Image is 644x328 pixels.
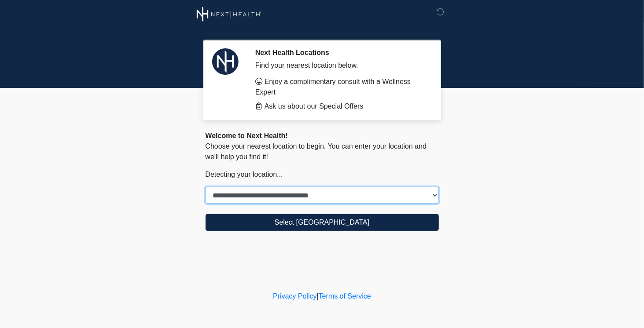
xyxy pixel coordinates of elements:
a: Privacy Policy [273,292,317,300]
span: Detecting your location... [206,171,283,178]
div: Welcome to Next Health! [206,131,439,141]
h2: Next Health Locations [255,48,426,57]
div: Find your nearest location below. [255,60,426,71]
img: Agent Avatar [212,48,239,75]
button: Select [GEOGRAPHIC_DATA] [206,214,439,231]
li: Enjoy a complimentary consult with a Wellness Expert [255,77,426,98]
span: Choose your nearest location to begin. You can enter your location and we'll help you find it! [206,142,427,160]
img: Next Health Wellness Logo [197,7,261,22]
a: | [317,292,319,300]
li: Ask us about our Special Offers [255,101,426,112]
a: Terms of Service [319,292,371,300]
